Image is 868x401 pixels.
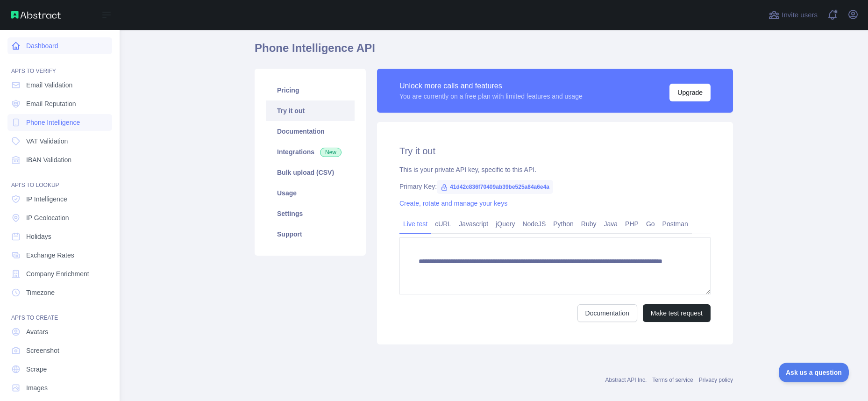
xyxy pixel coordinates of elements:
a: NodeJS [519,216,549,231]
a: Javascript [455,216,492,231]
div: This is your private API key, specific to this API. [399,165,711,174]
span: Timezone [26,288,55,297]
a: Documentation [266,121,355,142]
a: VAT Validation [7,133,112,150]
a: Abstract API Inc. [605,377,647,383]
a: Bulk upload (CSV) [266,162,355,183]
a: Email Validation [7,77,112,93]
button: Make test request [643,304,711,322]
a: Screenshot [7,342,112,359]
a: Integrations New [266,142,355,162]
a: IP Intelligence [7,191,112,208]
a: Create, rotate and manage your keys [399,200,507,207]
a: Timezone [7,284,112,301]
iframe: Toggle Customer Support [779,363,849,382]
a: Holidays [7,228,112,245]
a: Live test [399,216,431,231]
a: Documentation [577,304,637,322]
div: Unlock more calls and features [399,80,583,92]
div: Primary Key: [399,182,711,191]
button: Upgrade [669,84,711,101]
a: Phone Intelligence [7,114,112,131]
a: Pricing [266,80,355,100]
span: Scrape [26,365,47,374]
a: Settings [266,203,355,224]
a: IBAN Validation [7,151,112,168]
a: Exchange Rates [7,247,112,264]
span: IBAN Validation [26,155,71,165]
a: Company Enrichment [7,265,112,282]
a: Avatars [7,323,112,340]
button: Invite users [767,7,819,22]
a: Email Reputation [7,95,112,112]
a: Ruby [577,216,600,231]
img: Abstract API [11,11,61,19]
span: IP Geolocation [26,213,69,222]
a: Go [642,216,659,231]
span: Holidays [26,232,51,241]
span: Screenshot [26,346,59,355]
a: cURL [431,216,455,231]
a: Scrape [7,361,112,378]
div: API'S TO CREATE [7,303,112,322]
a: Privacy policy [699,377,733,383]
a: Terms of service [652,377,693,383]
h2: Try it out [399,144,711,158]
a: Images [7,380,112,396]
a: Dashboard [7,37,112,54]
span: Invite users [782,10,818,21]
a: IP Geolocation [7,209,112,226]
a: PHP [621,216,642,231]
span: 41d42c836f70409ab39be525a84a6e4a [437,180,553,194]
span: Avatars [26,327,48,337]
a: Postman [659,216,692,231]
span: New [320,148,342,157]
span: Images [26,383,48,393]
div: API'S TO VERIFY [7,56,112,75]
a: jQuery [492,216,519,231]
h1: Phone Intelligence API [255,41,733,63]
a: Try it out [266,100,355,121]
span: IP Intelligence [26,194,67,204]
span: Email Validation [26,80,72,90]
span: Email Reputation [26,99,76,108]
a: Usage [266,183,355,203]
span: VAT Validation [26,136,68,146]
a: Support [266,224,355,244]
a: Java [600,216,622,231]
span: Company Enrichment [26,269,89,279]
span: Phone Intelligence [26,118,80,127]
div: You are currently on a free plan with limited features and usage [399,92,583,101]
div: API'S TO LOOKUP [7,170,112,189]
span: Exchange Rates [26,251,74,260]
a: Python [549,216,577,231]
